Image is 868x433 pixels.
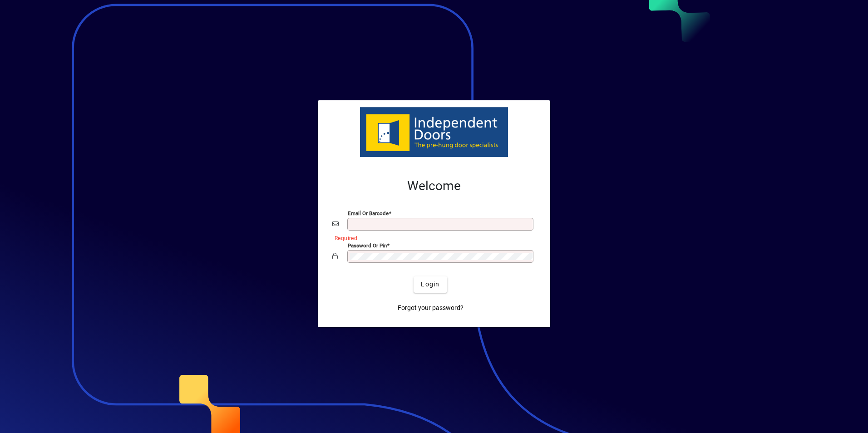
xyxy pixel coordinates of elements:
h2: Welcome [332,178,536,194]
mat-error: Required [335,233,528,242]
span: Forgot your password? [398,303,464,313]
mat-label: Email or Barcode [348,210,389,216]
span: Login [421,280,439,289]
a: Forgot your password? [394,300,467,316]
mat-label: Password or Pin [348,242,387,248]
button: Login [414,276,447,293]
